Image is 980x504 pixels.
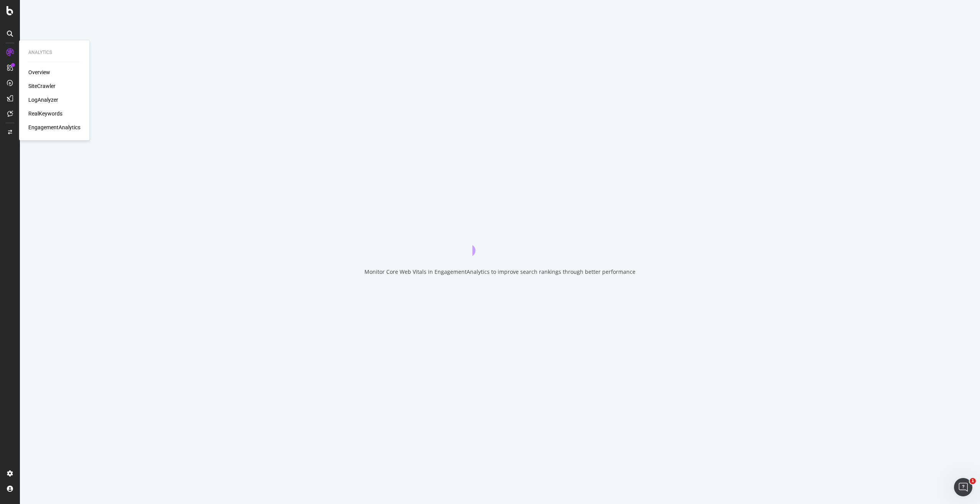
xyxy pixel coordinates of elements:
div: Analytics [28,49,80,56]
span: 1 [970,478,976,484]
a: RealKeywords [28,110,62,117]
a: LogAnalyzer [28,96,58,104]
div: animation [472,228,528,256]
a: Overview [28,68,50,76]
div: Monitor Core Web Vitals in EngagementAnalytics to improve search rankings through better performance [364,268,635,276]
a: SiteCrawler [28,82,56,90]
iframe: Intercom live chat [954,478,972,496]
a: EngagementAnalytics [28,124,80,131]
